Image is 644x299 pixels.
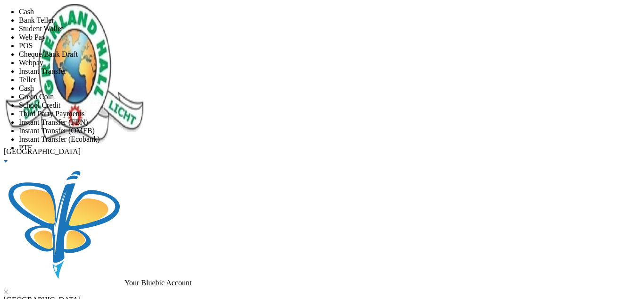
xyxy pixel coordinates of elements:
[19,50,78,58] span: Cheque/Bank Draft
[19,33,46,41] span: Web Pay
[19,127,95,135] span: Instant Transfer (OMFB)
[19,67,66,75] span: Instant Transfer
[19,144,32,152] span: PTF
[19,25,63,33] span: Student Wallet
[19,42,33,50] span: POS
[19,118,88,126] span: Instant Transfer (FBN)
[19,84,34,92] span: Cash
[19,16,54,24] span: Bank Teller
[19,93,54,101] span: Green Coin
[19,76,36,84] span: Teller
[19,110,85,118] span: Third Party Payments
[19,8,34,16] span: Cash
[19,59,43,67] span: Webpay
[19,135,100,143] span: Instant Transfer (Ecobank)
[19,101,60,109] span: School Credit
[124,279,191,287] span: Your Bluebic Account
